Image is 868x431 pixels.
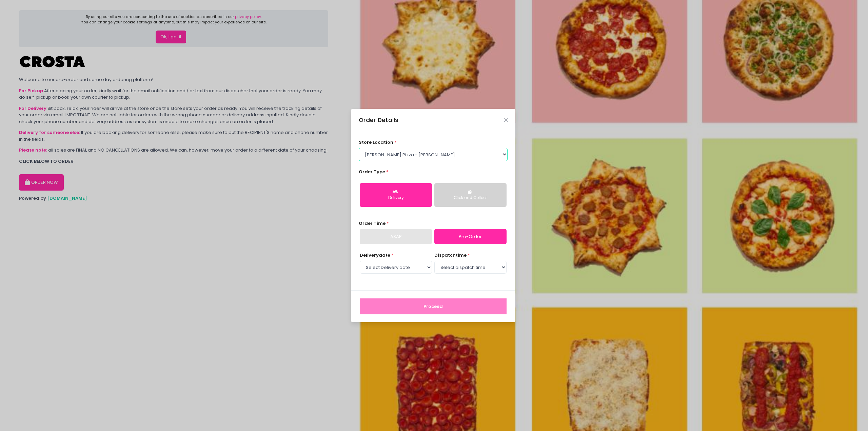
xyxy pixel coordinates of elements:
[434,229,507,244] a: Pre-Order
[359,139,393,145] span: store location
[360,183,432,207] button: Delivery
[360,298,507,315] button: Proceed
[359,116,398,124] div: Order Details
[359,220,386,227] span: Order Time
[504,118,508,122] button: Close
[434,252,467,258] span: dispatch time
[439,195,502,201] div: Click and Collect
[434,183,507,207] button: Click and Collect
[360,252,390,258] span: Delivery date
[359,169,385,175] span: Order Type
[364,195,427,201] div: Delivery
